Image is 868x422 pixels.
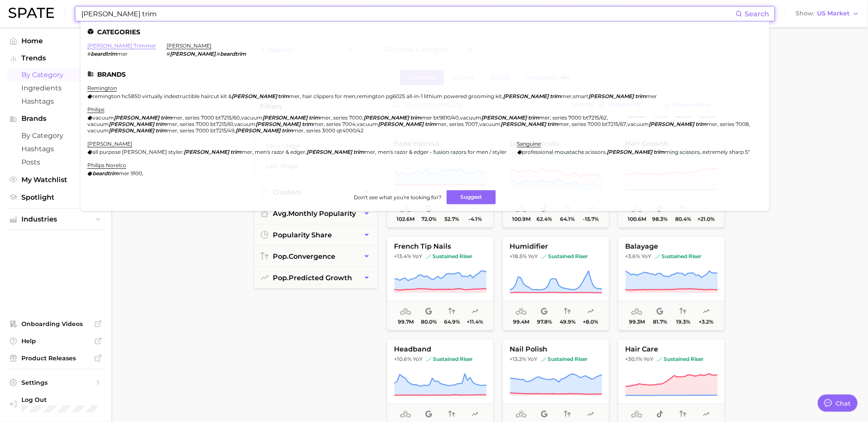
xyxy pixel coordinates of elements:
span: YoY [644,356,653,363]
span: 100.9m [512,216,530,222]
span: # [87,51,91,57]
span: popularity share: TikTok [656,410,663,420]
span: vacuum [480,121,501,127]
a: remington [87,85,117,91]
span: 99.3m [629,319,644,325]
span: by Category [21,132,90,140]
span: +3.2% [699,319,713,325]
span: popularity predicted growth: Very Likely [587,410,594,420]
em: [PERSON_NAME] [504,93,549,99]
a: [PERSON_NAME] [167,42,212,49]
em: trim [654,149,665,155]
span: +13.2% [510,356,526,362]
span: popularity share: Google [425,410,432,420]
a: philips [87,106,104,113]
span: average monthly popularity: Very High Popularity [400,410,411,420]
span: 99.4m [513,319,529,325]
span: 80.0% [421,319,436,325]
button: popularity share [254,224,377,245]
span: mer, series 7000 bt7215/60 [172,114,240,121]
span: vacuum [628,121,649,127]
span: vacuum [357,121,379,127]
span: 97.8% [537,319,552,325]
em: [PERSON_NAME] [184,149,229,155]
span: average monthly popularity: Very High Popularity [631,410,642,420]
em: [PERSON_NAME] [307,149,352,155]
span: professional moustache scissors, [522,149,607,155]
span: YoY [412,253,422,260]
a: by Category [7,68,104,81]
span: vacuum [87,127,109,134]
span: popularity share: Google [541,307,548,317]
span: popularity predicted growth: Likely [471,410,478,420]
span: balayage [618,243,725,251]
em: [PERSON_NAME] [236,127,281,134]
em: trim [696,121,707,127]
span: Don't see what you're looking for? [354,194,441,201]
span: mer, hair clippers for men [289,93,356,99]
span: popularity predicted growth: Uncertain [587,307,594,317]
span: sustained riser [541,356,588,363]
span: sustained riser [541,253,588,260]
span: popularity share: Google [425,307,432,317]
span: average monthly popularity: Very High Popularity [631,307,642,317]
span: -4.1% [468,216,481,222]
em: trim [425,121,436,127]
span: +8.0% [583,319,598,325]
em: trim [354,149,365,155]
span: mer bt9810/40 [422,114,459,121]
span: Show [796,11,815,16]
span: monthly popularity [273,210,356,218]
a: sanguine [517,141,541,147]
span: +21.0% [698,216,715,222]
span: 98.3% [652,216,668,222]
a: Posts [7,156,104,169]
span: mer [117,51,128,57]
a: Hashtags [7,142,104,156]
a: Product Releases [7,352,104,365]
span: +10.6% [394,356,412,362]
span: average monthly popularity: Very High Popularity [400,307,411,317]
span: 64.9% [444,319,459,325]
span: popularity predicted growth: Very Likely [703,410,710,420]
em: [PERSON_NAME] [256,121,301,127]
span: vacuum [234,121,256,127]
span: vacuum [92,114,114,121]
li: Brands [87,71,763,78]
span: # [217,51,220,57]
em: trim [309,114,320,121]
span: nail polish [503,346,609,353]
span: popularity convergence: Medium Convergence [564,307,571,317]
span: popularity share: Google [541,410,548,420]
span: Onboarding Videos [21,320,90,328]
span: 19.3% [676,319,690,325]
span: Search [745,10,770,18]
span: popularity convergence: Very High Convergence [680,410,686,420]
span: Hashtags [21,97,90,105]
span: Spotlight [21,193,90,201]
a: Home [7,34,104,48]
button: pop.convergence [254,246,377,267]
span: ming scissors, extremely sharp 5" [665,149,750,155]
span: 99.7m [397,319,413,325]
span: mer [647,93,657,99]
em: trim [411,114,422,121]
a: Hashtags [7,95,104,108]
span: Hashtags [21,145,90,153]
em: [PERSON_NAME] [232,93,277,99]
span: convergence [273,252,336,260]
span: vacuum [241,114,262,121]
button: Industries [7,213,104,226]
span: sustained riser [657,356,704,363]
a: philips norelco [87,162,126,168]
em: trim [528,114,540,121]
span: My Watchlist [21,176,90,184]
img: SPATE [9,8,54,18]
span: sustained riser [655,253,701,260]
span: +3.6% [625,253,640,260]
a: Onboarding Videos [7,317,104,330]
span: remington hc5850 virtually indestructible haircut kit & [92,93,232,99]
li: Categories [87,28,763,36]
span: 62.4% [537,216,552,222]
em: trim [230,149,242,155]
